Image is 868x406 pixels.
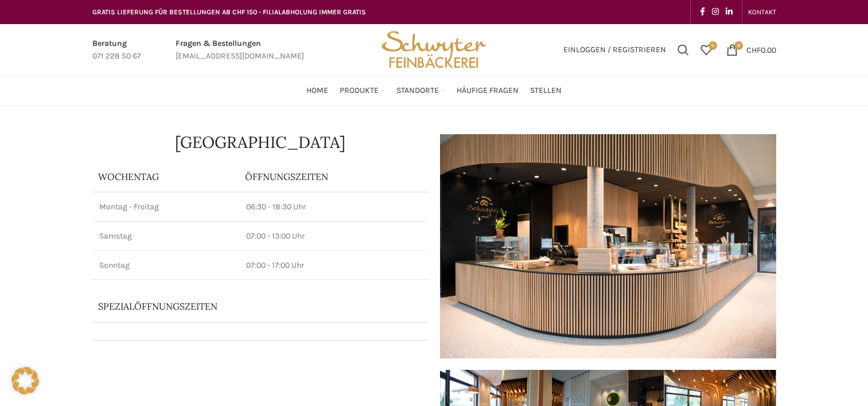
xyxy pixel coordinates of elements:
[306,79,328,102] a: Home
[709,41,717,50] span: 0
[709,4,722,20] a: Instagram social link
[87,79,782,102] div: Main navigation
[340,79,385,102] a: Produkte
[99,231,232,242] p: Samstag
[530,85,562,96] span: Stellen
[98,170,233,183] p: Wochentag
[99,201,232,213] p: Montag - Freitag
[98,300,391,313] p: Spezialöffnungszeiten
[563,46,666,54] span: Einloggen / Registrieren
[746,45,761,54] span: CHF
[377,44,490,54] a: Site logo
[176,37,304,63] a: Infobox link
[695,38,718,61] a: 0
[742,1,782,24] div: Secondary navigation
[734,41,743,50] span: 0
[558,38,672,61] a: Einloggen / Registrieren
[396,79,445,102] a: Standorte
[530,79,562,102] a: Stellen
[672,38,695,61] a: Suchen
[246,231,422,242] p: 07:00 - 13:00 Uhr
[696,4,709,20] a: Facebook social link
[246,201,422,213] p: 06:30 - 18:30 Uhr
[396,85,439,96] span: Standorte
[746,45,776,54] bdi: 0.00
[377,24,490,76] img: Bäckerei Schwyter
[457,85,519,96] span: Häufige Fragen
[92,134,429,150] h1: [GEOGRAPHIC_DATA]
[306,85,328,96] span: Home
[457,79,519,102] a: Häufige Fragen
[245,170,423,183] p: ÖFFNUNGSZEITEN
[722,4,736,20] a: Linkedin social link
[695,38,718,61] div: Meine Wunschliste
[748,1,776,24] a: KONTAKT
[92,37,141,63] a: Infobox link
[92,8,366,16] span: GRATIS LIEFERUNG FÜR BESTELLUNGEN AB CHF 150 - FILIALABHOLUNG IMMER GRATIS
[99,260,232,271] p: Sonntag
[748,8,776,16] span: KONTAKT
[340,85,379,96] span: Produkte
[246,260,422,271] p: 07:00 - 17:00 Uhr
[721,38,782,61] a: 0 CHF0.00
